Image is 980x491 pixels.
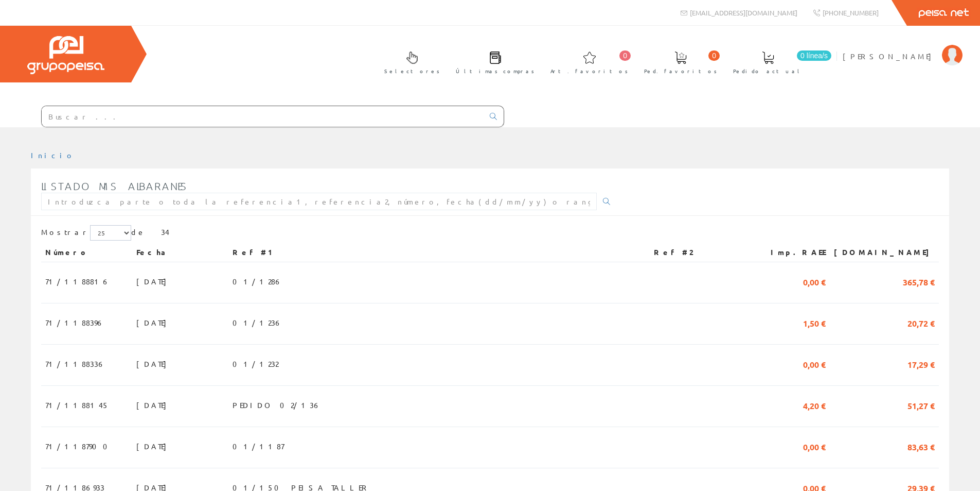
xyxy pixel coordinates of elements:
[803,396,826,414] span: 4,20 €
[907,314,935,331] span: 20,72 €
[228,243,650,262] th: Ref #1
[907,437,935,455] span: 83,63 €
[31,150,75,160] a: Inicio
[843,43,963,53] a: [PERSON_NAME]
[619,50,631,61] span: 0
[136,355,172,373] span: [DATE]
[41,193,597,210] input: Introduzca parte o toda la referencia1, referencia2, número, fecha(dd/mm/yy) o rango de fechas(dd...
[45,273,110,290] span: 71/1188816
[136,273,172,290] span: [DATE]
[650,243,753,262] th: Ref #2
[136,314,172,331] span: [DATE]
[384,66,440,76] span: Selectores
[45,437,114,455] span: 71/1187900
[803,314,826,331] span: 1,50 €
[27,36,104,74] img: Grupo Peisa
[233,273,282,290] span: 01/1286
[797,50,831,61] span: 0 línea/s
[803,355,826,373] span: 0,00 €
[907,355,935,373] span: 17,29 €
[41,225,131,241] label: Mostrar
[550,66,628,76] span: Art. favoritos
[907,396,935,414] span: 51,27 €
[803,273,826,290] span: 0,00 €
[823,8,879,17] span: [PHONE_NUMBER]
[374,43,445,80] a: Selectores
[690,8,797,17] span: [EMAIL_ADDRESS][DOMAIN_NAME]
[233,314,282,331] span: 01/1236
[233,437,284,455] span: 01/1187
[90,225,131,241] select: Mostrar
[41,243,132,262] th: Número
[830,243,939,262] th: [DOMAIN_NAME]
[733,66,803,76] span: Pedido actual
[708,50,720,61] span: 0
[42,106,484,127] input: Buscar ...
[136,396,172,414] span: [DATE]
[132,243,228,262] th: Fecha
[233,355,278,373] span: 01/1232
[843,51,937,61] span: [PERSON_NAME]
[45,396,109,414] span: 71/1188145
[456,66,534,76] span: Últimas compras
[803,437,826,455] span: 0,00 €
[41,225,939,243] div: de 34
[136,437,172,455] span: [DATE]
[45,355,105,373] span: 71/1188336
[45,314,104,331] span: 71/1188396
[41,180,188,192] span: Listado mis albaranes
[233,396,321,414] span: PEDIDO 02/136
[903,273,935,290] span: 365,78 €
[446,43,540,80] a: Últimas compras
[753,243,830,262] th: Imp.RAEE
[644,66,717,76] span: Ped. favoritos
